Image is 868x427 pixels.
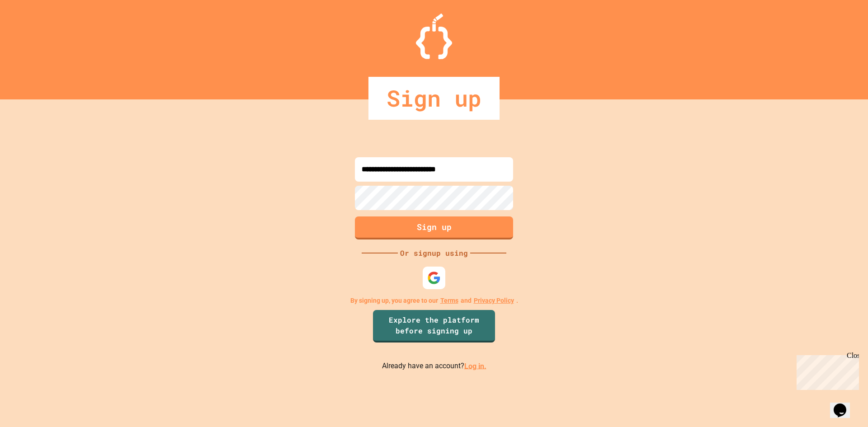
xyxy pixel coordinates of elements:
[350,296,518,305] p: By signing up, you agree to our and .
[4,4,62,57] div: Chat with us now!Close
[398,248,470,258] div: Or signup using
[440,296,458,305] a: Terms
[373,310,495,343] a: Explore the platform before signing up
[368,77,500,120] div: Sign up
[793,352,859,390] iframe: chat widget
[382,361,486,372] p: Already have an account?
[830,391,859,418] iframe: chat widget
[416,14,452,59] img: Logo.svg
[355,216,513,239] button: Sign up
[464,361,486,370] a: Log in.
[427,271,441,285] img: google-icon.svg
[474,296,514,305] a: Privacy Policy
